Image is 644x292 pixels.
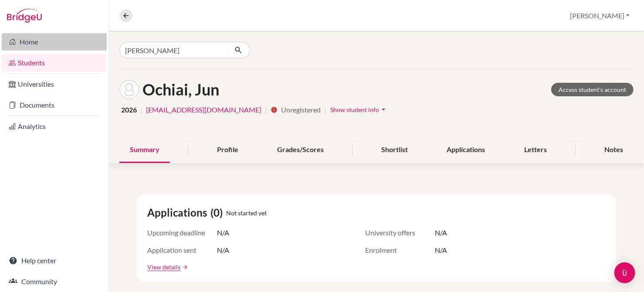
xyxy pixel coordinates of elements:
div: Grades/Scores [267,137,334,163]
div: Notes [594,137,634,163]
div: Profile [207,137,249,163]
i: info [271,106,278,113]
span: 2026 [121,105,137,115]
span: Application sent [147,245,217,255]
a: Analytics [2,118,107,135]
input: Find student by name... [119,42,227,58]
span: | [140,105,142,115]
span: N/A [217,245,229,255]
span: N/A [435,227,447,238]
span: | [324,105,326,115]
h1: Ochiai, Jun [142,80,219,99]
a: [EMAIL_ADDRESS][DOMAIN_NAME] [146,105,261,115]
span: Show student info [330,106,379,113]
img: Jun Ochiai's avatar [119,80,139,99]
a: Universities [2,75,107,93]
div: Letters [514,137,557,163]
i: arrow_drop_down [379,105,388,114]
a: Home [2,33,107,51]
button: [PERSON_NAME] [566,7,634,24]
span: Applications [147,205,210,221]
span: (0) [210,205,226,221]
div: Applications [437,137,496,163]
a: Documents [2,96,107,114]
img: Bridge-U [7,9,42,23]
a: Access student's account [551,83,634,96]
span: Not started yet [226,208,267,217]
span: Unregistered [281,105,321,115]
a: Students [2,54,107,71]
span: | [265,105,267,115]
a: Help center [2,252,107,269]
span: N/A [217,227,229,238]
span: University offers [365,227,435,238]
a: Community [2,273,107,290]
span: N/A [435,245,447,255]
div: Shortlist [371,137,418,163]
div: Summary [119,137,170,163]
button: Show student infoarrow_drop_down [330,103,388,116]
a: View details [147,262,180,272]
span: Upcoming deadline [147,227,217,238]
span: Enrolment [365,245,435,255]
a: arrow_forward [180,264,188,270]
div: Open Intercom Messenger [614,262,635,283]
